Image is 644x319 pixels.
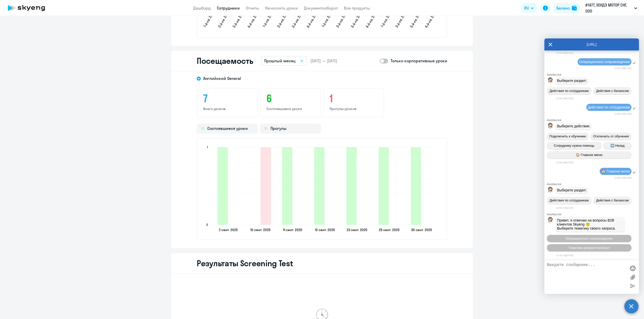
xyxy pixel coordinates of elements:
span: 🏠 Главное меню [576,153,602,157]
text: 4-й кв. 2025 [424,10,437,29]
span: Операционное сопровождение [579,60,630,64]
text: 11 сент. 2025 [283,228,302,232]
text: 30 сент. 2025 [411,228,432,232]
span: ➡️ Назад [610,144,625,147]
button: Отключить от обучения [591,133,631,140]
path: 2025-09-01T21:00:00.000Z Состоявшиеся уроки 1 [218,147,228,225]
text: 0 [206,223,208,227]
button: Подключить к обучению [547,133,589,140]
p: Всего уроков [203,107,251,111]
p: Только корпоративные уроки [391,58,447,64]
h2: Посещаемость [197,56,253,66]
text: 3-й кв. 2024 [350,10,363,29]
button: Операционное сопровождение [547,235,631,242]
div: Прогулы [260,124,321,134]
div: Autofaq bot [547,213,639,216]
button: Действия с балансом [593,197,631,204]
text: 4-й кв. 2022 [247,10,260,29]
span: Операционное сопровождение [566,237,613,240]
a: Отчеты [246,6,259,11]
text: 3-й кв. 2023 [291,10,304,29]
h3: 7 [203,92,251,104]
button: #1477, ХЕНДЭ МОТОР СНГ, ООО [583,2,640,14]
path: 2025-09-10T21:00:00.000Z Состоявшиеся уроки 1 [282,147,292,225]
text: 3-й кв. 2022 [232,10,245,29]
span: Выберите действие: [557,124,590,128]
span: RU [524,5,529,11]
button: Действия по сотрудникам [547,87,591,94]
button: Тематики документооборот [547,244,631,251]
h3: 1 [330,92,378,104]
time: 12:05:22[DATE] [556,161,573,164]
text: 1-й кв. 2022 [203,10,215,28]
a: Документооборот [304,6,338,11]
img: bot avatar [547,123,553,130]
button: 🏠 Главное меню [547,151,631,158]
text: 10 сент. 2025 [250,228,270,232]
button: Действия с балансом [593,87,631,94]
h3: 6 [266,92,314,104]
time: 12:05:22[DATE] [614,112,631,115]
button: Прошлый месяц [261,56,306,66]
text: 1-й кв. 2025 [380,10,393,28]
path: 2025-09-29T21:00:00.000Z Состоявшиеся уроки 1 [411,147,421,225]
span: Английский General [203,76,241,81]
div: Autofaq bot [547,73,639,76]
button: Действия по сотрудникам [547,197,591,204]
button: Сотруднику нужна помощь [547,142,601,149]
text: 3-й кв. 2025 [409,10,422,29]
span: Действия с балансом [596,89,629,93]
text: 2-й кв. 2024 [335,10,348,28]
path: 2025-09-22T21:00:00.000Z Состоявшиеся уроки 1 [346,147,357,225]
img: bot avatar [547,77,553,85]
span: Сотруднику нужна помощь [554,144,594,147]
button: RU [521,3,537,13]
text: 1 [207,145,208,149]
button: ➡️ Назад [603,142,632,149]
text: 23 сент. 2025 [347,228,367,232]
time: 12:05:27[DATE] [614,176,631,179]
time: 12:05:27[DATE] [556,206,573,209]
text: 2-й кв. 2022 [217,10,230,28]
span: Подключить к обучению [549,134,586,138]
time: 11:42:14[DATE] [556,254,573,257]
time: 12:05:19[DATE] [614,67,631,70]
path: 2025-09-24T21:00:00.000Z Состоявшиеся уроки 1 [379,147,389,225]
span: Действия с балансом [596,198,629,202]
time: 12:05:20[DATE] [556,97,573,100]
a: Дашборд [193,6,211,11]
span: Отключить от обучения [593,134,629,138]
a: Начислить уроки [265,6,298,11]
p: Прошлый месяц [264,58,296,64]
div: Autofaq bot [547,119,639,122]
span: [DATE] — [DATE] [310,58,337,64]
text: 4-й кв. 2023 [306,10,319,29]
h2: Результаты Screening Test [197,258,293,268]
text: 1-й кв. 2024 [321,10,334,28]
span: Действия по сотрудникам [588,105,630,109]
time: 12:03:59[DATE] [556,51,573,54]
path: 2025-09-11T21:00:00.000Z Состоявшиеся уроки 1 [314,147,325,225]
button: Балансbalance [553,3,580,13]
div: Состоявшиеся уроки [197,124,258,134]
img: bot avatar [547,187,553,194]
p: #1477, ХЕНДЭ МОТОР СНГ, ООО [585,2,632,14]
text: 2-й кв. 2023 [276,10,289,28]
text: 2-й кв. 2025 [394,10,408,28]
div: Баланс [556,5,570,11]
img: balance [572,6,577,11]
div: Autofaq bot [547,183,639,186]
a: Сотрудники [217,6,240,11]
span: Привет, я отвечаю на вопросы B2B клиентов Skyeng 🙂 Выберите тематику своего запроса. [557,218,616,230]
p: Состоявшиеся уроки [266,107,314,111]
span: Действия по сотрудникам [550,89,589,93]
text: 2 сент. 2025 [219,228,238,232]
a: Все продукты [344,6,370,11]
span: Тематики документооборот [568,246,610,250]
text: 25 сент. 2025 [379,228,399,232]
img: bot avatar [547,217,553,224]
span: Действия по сотрудникам [550,198,589,202]
span: Выберите раздел: [557,188,587,192]
span: 🏠 Главное меню [601,169,630,173]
